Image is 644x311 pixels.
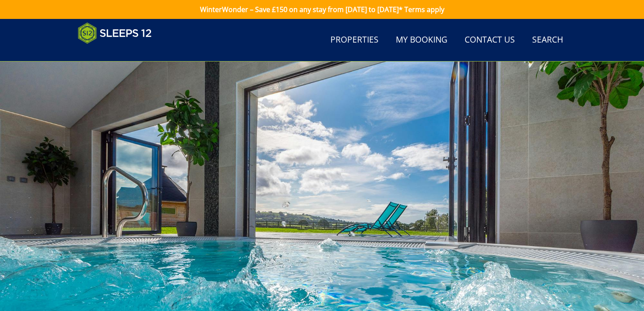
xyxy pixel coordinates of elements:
img: Sleeps 12 [78,22,152,44]
a: Properties [327,31,382,50]
iframe: Customer reviews powered by Trustpilot [74,49,164,56]
a: Contact Us [461,31,518,50]
a: My Booking [392,31,451,50]
a: Search [529,31,567,50]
